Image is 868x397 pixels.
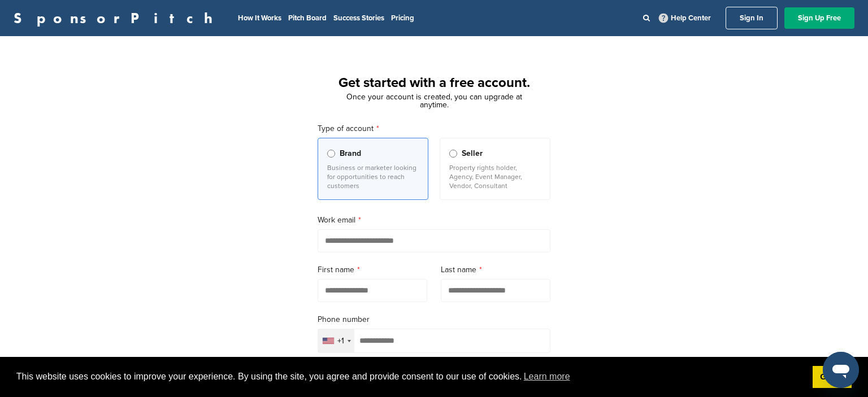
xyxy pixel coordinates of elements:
[318,329,354,352] div: Selected country
[318,264,427,276] label: First name
[726,7,778,29] a: Sign In
[657,11,713,25] a: Help Center
[522,368,572,385] a: learn more about cookies
[391,14,414,23] a: Pricing
[449,150,457,158] input: Seller Property rights holder, Agency, Event Manager, Vendor, Consultant
[333,14,384,23] a: Success Stories
[16,368,804,385] span: This website uses cookies to improve your experience. By using the site, you agree and provide co...
[784,7,854,29] a: Sign Up Free
[318,123,550,135] label: Type of account
[304,73,564,93] h1: Get started with a free account.
[441,264,550,276] label: Last name
[449,163,541,190] p: Property rights holder, Agency, Event Manager, Vendor, Consultant
[340,147,361,160] span: Brand
[318,214,550,226] label: Work email
[337,337,344,345] div: +1
[318,313,550,326] label: Phone number
[327,163,419,190] p: Business or marketer looking for opportunities to reach customers
[462,147,483,160] span: Seller
[823,352,859,388] iframe: Button to launch messaging window
[288,14,327,23] a: Pitch Board
[238,14,281,23] a: How It Works
[813,366,852,389] a: dismiss cookie message
[14,11,220,25] a: SponsorPitch
[346,92,522,110] span: Once your account is created, you can upgrade at anytime.
[327,150,335,158] input: Brand Business or marketer looking for opportunities to reach customers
